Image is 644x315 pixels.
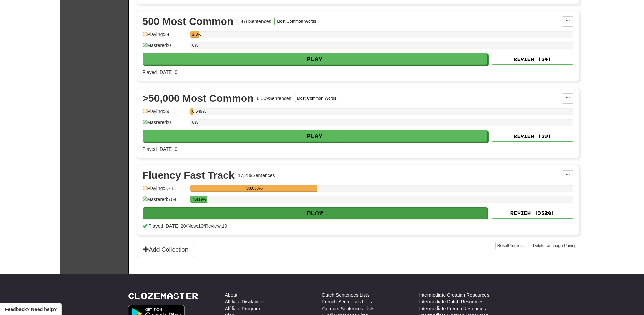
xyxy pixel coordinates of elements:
button: Most Common Words [295,95,339,102]
button: Add Collection [137,242,194,257]
div: Playing: 39 [143,108,187,119]
button: Review (39) [492,130,573,142]
div: >50,000 Most Common [143,93,254,104]
span: Open feedback widget [5,306,57,313]
span: Played [DATE]: 0 [143,146,177,152]
div: Mastered: 0 [143,42,187,53]
div: 6,009 Sentences [257,95,291,102]
a: Clozemaster [128,292,198,300]
span: Review: 10 [205,223,227,229]
span: New: 10 [188,223,204,229]
a: Dutch Sentences Lists [322,292,370,298]
a: German Sentences Lists [322,305,374,312]
button: Review (5328) [492,207,573,219]
button: DeleteLanguage Pairing [531,242,579,249]
span: Progress [508,243,524,248]
div: 4.419% [192,196,207,203]
button: ResetProgress [495,242,526,249]
div: Mastered: 0 [143,119,187,130]
span: Played [DATE]: 0 [143,69,177,75]
button: Play [143,53,488,65]
a: About [225,292,238,298]
button: Review (34) [492,53,573,65]
a: Intermediate Dutch Resources [419,298,484,305]
div: 33.033% [192,185,317,192]
button: Most Common Words [274,18,318,25]
button: Play [143,207,488,219]
span: Played [DATE]: 20 [148,223,186,229]
div: 17,289 Sentences [238,172,275,179]
div: Playing: 34 [143,31,187,42]
span: / [204,223,205,229]
div: 1,478 Sentences [237,18,271,25]
div: 500 Most Common [143,16,234,27]
div: 0.649% [192,108,193,115]
a: French Sentences Lists [322,298,372,305]
span: / [186,223,188,229]
button: Play [143,130,488,142]
a: Affiliate Program [225,305,260,312]
a: Affiliate Disclaimer [225,298,264,305]
div: Mastered: 764 [143,196,187,207]
div: Playing: 5,711 [143,185,187,196]
div: Fluency Fast Track [143,170,235,180]
a: Intermediate French Resources [419,305,486,312]
span: Language Pairing [544,243,576,248]
div: 2.3% [192,31,199,38]
a: Intermediate Croatian Resources [419,292,489,298]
